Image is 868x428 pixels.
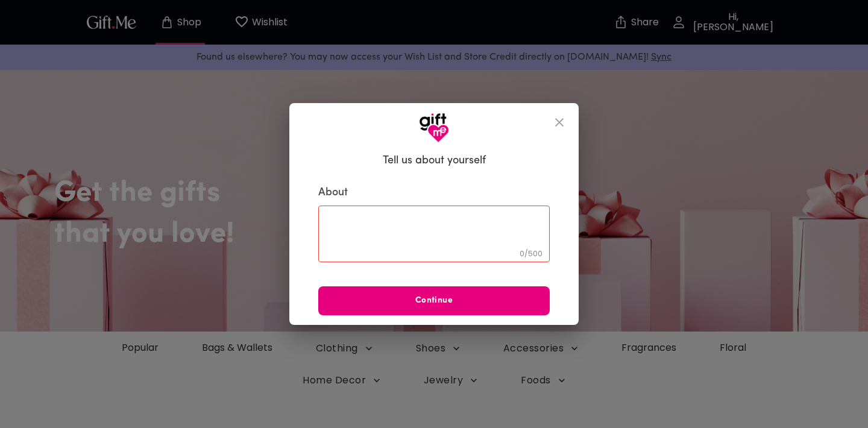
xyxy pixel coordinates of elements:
h6: Tell us about yourself [383,154,486,168]
label: About [318,186,550,200]
button: close [545,108,574,137]
button: Continue [318,286,550,315]
span: 0 / 500 [520,248,542,259]
span: Continue [318,294,550,307]
img: GiftMe Logo [419,113,449,143]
